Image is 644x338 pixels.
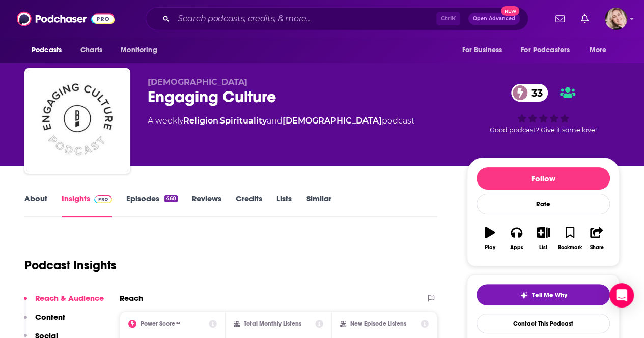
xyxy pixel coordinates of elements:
[218,116,220,126] span: ,
[609,283,634,308] div: Open Intercom Messenger
[556,220,583,257] button: Bookmark
[605,8,627,30] img: User Profile
[146,7,528,30] div: Search podcasts, credits, & more...
[192,194,221,217] a: Reviews
[467,77,620,140] div: 33Good podcast? Give it some love!
[477,220,503,257] button: Play
[558,244,582,251] div: Bookmark
[24,258,117,273] h1: Podcast Insights
[267,116,283,126] span: and
[244,320,301,327] h2: Total Monthly Listens
[485,244,495,251] div: Play
[35,312,65,322] p: Content
[126,194,178,217] a: Episodes460
[582,41,620,60] button: open menu
[521,84,548,102] span: 33
[436,12,460,25] span: Ctrl K
[306,194,331,217] a: Similar
[462,43,502,57] span: For Business
[164,195,178,202] div: 460
[455,41,515,60] button: open menu
[532,291,567,299] span: Tell Me Why
[236,194,262,217] a: Credits
[220,116,267,126] a: Spirituality
[276,194,292,217] a: Lists
[473,16,515,21] span: Open Advanced
[283,116,382,126] a: [DEMOGRAPHIC_DATA]
[501,6,519,16] span: New
[477,167,610,190] button: Follow
[583,220,610,257] button: Share
[148,77,247,87] span: [DEMOGRAPHIC_DATA]
[605,8,627,30] button: Show profile menu
[94,195,112,203] img: Podchaser Pro
[35,293,104,303] p: Reach & Audience
[24,293,104,312] button: Reach & Audience
[174,11,436,27] input: Search podcasts, credits, & more...
[477,284,610,305] button: tell me why sparkleTell Me Why
[605,8,627,30] span: Logged in as kkclayton
[477,194,610,214] div: Rate
[121,43,157,57] span: Monitoring
[577,10,593,27] a: Show notifications dropdown
[520,291,528,299] img: tell me why sparkle
[74,41,108,60] a: Charts
[24,41,75,60] button: open menu
[350,320,406,327] h2: New Episode Listens
[120,293,143,303] h2: Reach
[141,320,180,327] h2: Power Score™
[183,116,218,126] a: Religion
[24,194,47,217] a: About
[510,244,523,251] div: Apps
[590,43,607,57] span: More
[530,220,556,257] button: List
[590,244,603,251] div: Share
[521,43,570,57] span: For Podcasters
[26,70,128,172] img: Engaging Culture
[32,43,62,57] span: Podcasts
[468,13,520,25] button: Open AdvancedNew
[114,41,170,60] button: open menu
[62,194,112,217] a: InsightsPodchaser Pro
[148,115,414,127] div: A weekly podcast
[477,314,610,333] a: Contact This Podcast
[503,220,529,257] button: Apps
[80,43,102,57] span: Charts
[17,9,115,28] img: Podchaser - Follow, Share and Rate Podcasts
[514,41,584,60] button: open menu
[511,84,548,102] a: 33
[539,244,547,251] div: List
[490,126,597,134] span: Good podcast? Give it some love!
[551,10,569,27] a: Show notifications dropdown
[24,312,65,331] button: Content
